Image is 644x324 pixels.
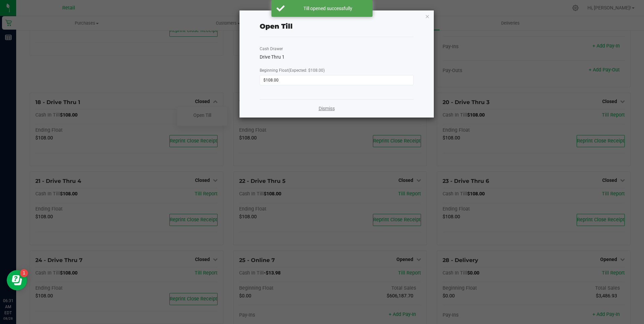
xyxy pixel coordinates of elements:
[260,46,283,52] label: Cash Drawer
[260,54,413,61] div: Drive Thru 1
[7,270,27,290] iframe: Resource center
[288,5,367,12] div: Till opened successfully
[319,105,335,112] a: Dismiss
[260,21,293,31] div: Open Till
[20,269,28,277] iframe: Resource center unread badge
[288,68,325,73] span: (Expected: $108.00)
[260,68,325,73] span: Beginning Float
